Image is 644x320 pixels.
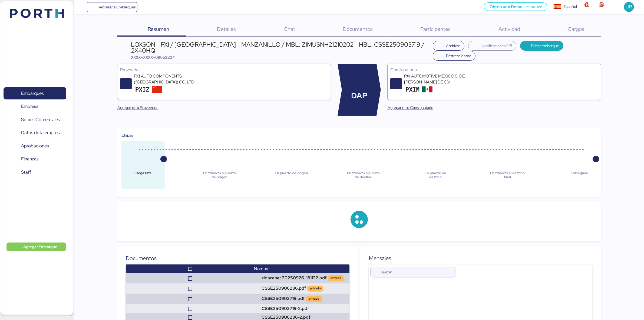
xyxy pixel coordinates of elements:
[148,25,169,33] span: Resumen
[346,183,381,189] div: -
[390,67,598,73] div: Consignatario
[274,171,309,179] div: En puerto de origen
[126,254,349,262] div: Documentos
[120,67,328,73] div: Proveedor
[21,168,31,176] span: Staff
[351,90,367,102] span: DAP
[134,73,199,85] div: PXI AUTO COMPONENTS ([GEOGRAPHIC_DATA]) CO. LTD
[252,304,349,313] td: CSSE250903719-2.pdf
[284,25,295,33] span: Chat
[626,3,632,10] span: JR
[468,41,516,51] button: Notificaciones Off
[78,2,87,12] button: Menu
[562,183,597,189] div: -
[388,104,433,111] span: Agregar otro Consignatario
[346,171,381,179] div: En tránsito a puerto de destino
[420,25,451,33] span: Participantes
[498,25,520,33] span: Actividad
[562,171,597,179] div: Entregado
[383,103,438,112] button: Agregar otro Consignatario
[217,25,236,33] span: Detalles
[98,4,136,10] span: Regresar a Embarques
[252,273,349,283] td: zlc scaner 20250926_181122.pdf
[482,43,512,49] span: Notificaciones Off
[121,132,597,138] div: Etapas
[4,100,66,113] a: Empresa
[380,267,452,277] input: Buscar
[254,266,270,271] span: Nombre
[252,283,349,294] td: CSSE250906236.pdf
[531,43,559,49] span: Editar embarque
[404,73,469,85] div: PXI AUTOMOTIVE MEXICO S. DE [PERSON_NAME] DE C.V
[4,114,66,126] a: Socios Comerciales
[87,2,138,12] a: Regresar a Embarques
[369,254,593,262] div: Mensajes
[490,171,525,179] div: En tránsito al destino final
[4,127,66,139] a: Datos de la empresa
[21,129,62,137] span: Datos de la empresa
[520,41,564,51] button: Editar embarque
[446,53,471,59] span: Rastrear Ahora
[4,166,66,178] a: Staff
[21,102,38,110] span: Empresa
[126,171,160,179] div: Carga lista
[433,51,476,61] button: Rastrear Ahora
[309,296,319,301] div: privado
[310,286,321,291] div: privado
[343,25,373,33] span: Documentos
[4,140,66,152] a: Aprobaciones
[274,183,309,189] div: -
[4,153,66,165] a: Finanzas
[446,43,460,49] span: Archivar
[24,244,57,250] span: Agregar Embarque
[252,294,349,304] td: CSSE250903719.pdf
[21,89,44,97] span: Embarques
[131,41,430,54] div: LOXSON - PXI / [GEOGRAPHIC_DATA] - MANZANILLO / MBL: ZIMUSNH21210202 - HBL: CSSE250903719 / 2X40HQ
[490,183,525,189] div: -
[6,243,66,251] button: Agregar Embarque
[418,183,453,189] div: -
[418,171,453,179] div: En puerto de destino
[21,142,49,150] span: Aprobaciones
[131,54,175,60] span: XXXX-XXXX-O0052224
[126,183,160,189] div: -
[21,155,38,163] span: Finanzas
[21,116,60,124] span: Socios Comerciales
[202,183,237,189] div: -
[117,104,158,111] span: Agregar otro Proveedor
[331,276,341,280] div: privado
[568,25,584,33] span: Cargos
[563,4,577,9] div: Español
[433,41,465,51] button: Archivar
[202,171,237,179] div: En tránsito a puerto de origen
[113,103,162,112] button: Agregar otro Proveedor
[4,87,66,100] a: Embarques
